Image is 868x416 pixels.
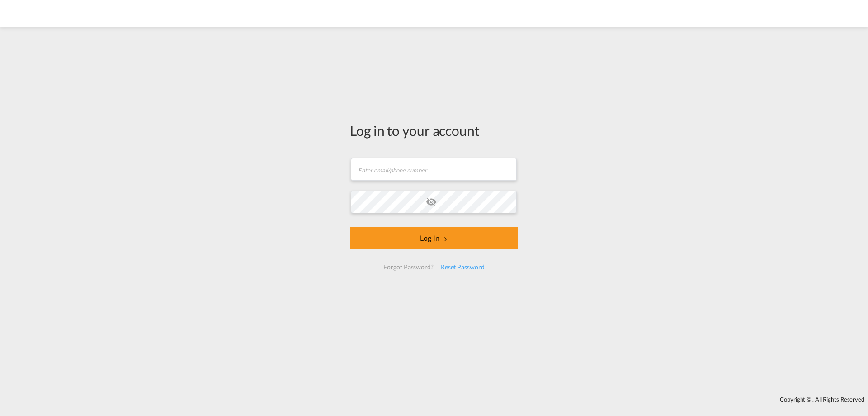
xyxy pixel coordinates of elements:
div: Log in to your account [350,121,518,140]
div: Forgot Password? [380,259,437,275]
input: Enter email/phone number [351,158,517,181]
div: Reset Password [437,259,488,275]
md-icon: icon-eye-off [426,196,437,207]
button: LOGIN [350,227,518,249]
